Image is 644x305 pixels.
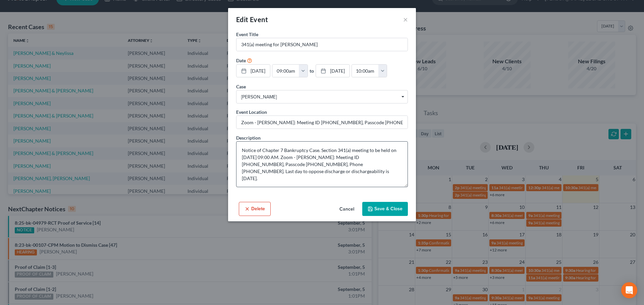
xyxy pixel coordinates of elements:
[236,134,261,141] label: Description
[236,90,408,103] span: Select box activate
[236,65,270,77] a: [DATE]
[272,65,299,77] input: -- : --
[241,93,403,100] span: [PERSON_NAME]
[316,65,350,77] a: [DATE]
[236,108,267,116] label: Event Location
[236,38,408,51] input: Enter event name...
[310,67,314,74] label: to
[362,202,408,216] button: Save & Close
[236,57,246,64] label: Date
[236,116,408,129] input: Enter location...
[621,282,637,298] div: Open Intercom Messenger
[236,31,258,37] span: Event Title
[334,203,360,216] button: Cancel
[403,15,408,23] button: ×
[239,202,271,216] button: Delete
[236,15,268,23] span: Edit Event
[236,83,246,90] label: Case
[352,65,379,77] input: -- : --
